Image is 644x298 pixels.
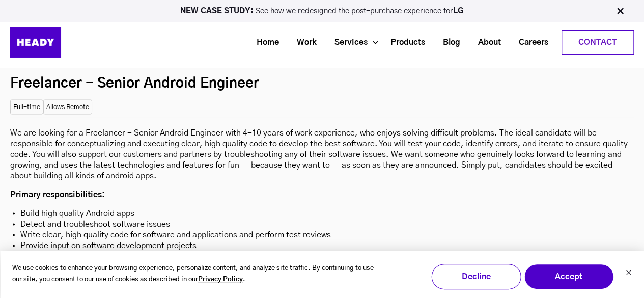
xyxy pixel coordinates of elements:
[524,264,613,289] button: Accept
[562,31,633,54] a: Contact
[615,6,625,16] img: Close Bar
[453,7,464,15] a: LG
[10,99,43,114] small: Full-time
[284,33,322,52] a: Work
[465,33,506,52] a: About
[180,7,256,15] strong: NEW CASE STUDY:
[5,7,639,15] p: See how we redesigned the post-purchase experience for
[20,208,624,219] li: Build high quality Android apps
[20,219,624,229] li: Detect and troubleshoot software issues
[10,190,105,198] strong: Primary responsibilities:
[625,268,631,279] button: Dismiss cookie banner
[431,264,521,289] button: Decline
[322,33,373,52] a: Services
[10,27,61,58] img: Heady_Logo_Web-01 (1)
[20,240,624,251] li: Provide input on software development projects
[198,274,243,286] a: Privacy Policy
[10,127,634,181] p: We are looking for a Freelancer - Senior Android Engineer with 4-10 years of work experience, who...
[430,33,465,52] a: Blog
[10,72,634,94] h2: Freelancer - Senior Android Engineer
[20,229,624,240] li: Write clear, high quality code for software and applications and perform test reviews
[43,99,92,114] small: Allows Remote
[244,33,284,52] a: Home
[378,33,430,52] a: Products
[87,30,634,55] div: Navigation Menu
[12,263,374,286] p: We use cookies to enhance your browsing experience, personalize content, and analyze site traffic...
[506,33,553,52] a: Careers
